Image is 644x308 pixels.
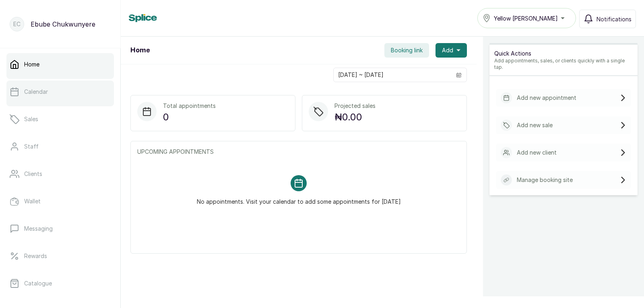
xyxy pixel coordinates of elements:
[456,72,462,78] svg: calendar
[6,135,114,158] a: Staff
[494,58,633,70] p: Add appointments, sales, or clients quickly with a single tap.
[334,110,376,124] p: ₦0.00
[24,225,53,233] p: Messaging
[137,148,460,156] p: UPCOMING APPOINTMENTS
[24,197,41,205] p: Wallet
[579,10,636,28] button: Notifications
[6,245,114,267] a: Rewards
[24,170,42,178] p: Clients
[6,217,114,240] a: Messaging
[6,81,114,103] a: Calendar
[6,272,114,295] a: Catalogue
[517,176,573,184] p: Manage booking site
[24,88,48,96] p: Calendar
[494,14,558,23] span: Yellow [PERSON_NAME]
[334,102,376,110] p: Projected sales
[384,43,429,58] button: Booking link
[24,143,39,151] p: Staff
[24,60,39,68] p: Home
[517,149,557,157] p: Add new client
[6,190,114,213] a: Wallet
[24,115,38,123] p: Sales
[442,46,453,54] span: Add
[517,121,553,129] p: Add new sale
[6,53,114,76] a: Home
[517,94,576,102] p: Add new appointment
[6,108,114,130] a: Sales
[197,191,401,206] p: No appointments. Visit your calendar to add some appointments for [DATE]
[24,279,52,287] p: Catalogue
[24,252,47,260] p: Rewards
[477,8,576,28] button: Yellow [PERSON_NAME]
[334,68,451,82] input: Select date
[436,43,467,58] button: Add
[31,19,95,29] p: Ebube Chukwunyere
[163,102,216,110] p: Total appointments
[6,163,114,185] a: Clients
[13,20,21,28] p: EC
[597,15,632,23] span: Notifications
[130,45,150,55] h1: Home
[391,46,423,54] span: Booking link
[494,50,633,58] p: Quick Actions
[163,110,216,124] p: 0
